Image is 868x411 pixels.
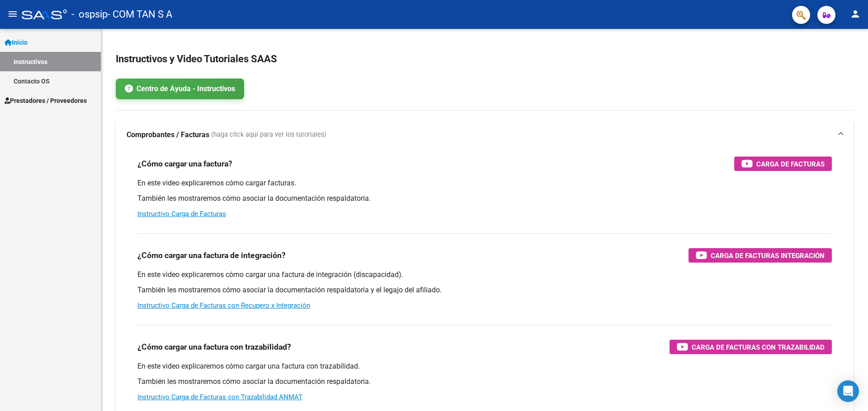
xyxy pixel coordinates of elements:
a: Centro de Ayuda - Instructivos [116,79,244,99]
strong: Comprobantes / Facturas [127,130,209,140]
button: Carga de Facturas con Trazabilidad [670,340,832,354]
mat-expansion-panel-header: Comprobantes / Facturas (haga click aquí para ver los tutoriales) [116,120,854,149]
a: Instructivo Carga de Facturas [137,210,226,218]
h3: ¿Cómo cargar una factura con trazabilidad? [137,341,291,353]
p: En este video explicaremos cómo cargar una factura de integración (discapacidad). [137,270,832,280]
span: Carga de Facturas con Trazabilidad [692,342,825,353]
p: En este video explicaremos cómo cargar una factura con trazabilidad. [137,361,832,371]
h3: ¿Cómo cargar una factura de integración? [137,249,286,262]
mat-icon: person [850,9,861,19]
button: Carga de Facturas [734,157,832,171]
p: También les mostraremos cómo asociar la documentación respaldatoria y el legajo del afiliado. [137,285,832,295]
span: Inicio [5,37,28,47]
span: Carga de Facturas [756,158,825,170]
span: Prestadores / Proveedores [5,96,87,106]
span: Carga de Facturas Integración [711,250,825,261]
p: También les mostraremos cómo asociar la documentación respaldatoria. [137,377,832,387]
a: Instructivo Carga de Facturas con Recupero x Integración [137,301,310,309]
h2: Instructivos y Video Tutoriales SAAS [116,51,854,68]
a: Instructivo Carga de Facturas con Trazabilidad ANMAT [137,393,302,401]
h3: ¿Cómo cargar una factura? [137,157,232,170]
mat-icon: menu [7,9,18,19]
span: - ospsip [71,5,108,24]
p: También les mostraremos cómo asociar la documentación respaldatoria. [137,194,832,203]
div: Open Intercom Messenger [837,380,859,402]
p: En este video explicaremos cómo cargar facturas. [137,178,832,188]
button: Carga de Facturas Integración [689,248,832,263]
span: - COM TAN S A [108,5,172,24]
span: (haga click aquí para ver los tutoriales) [211,130,326,140]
